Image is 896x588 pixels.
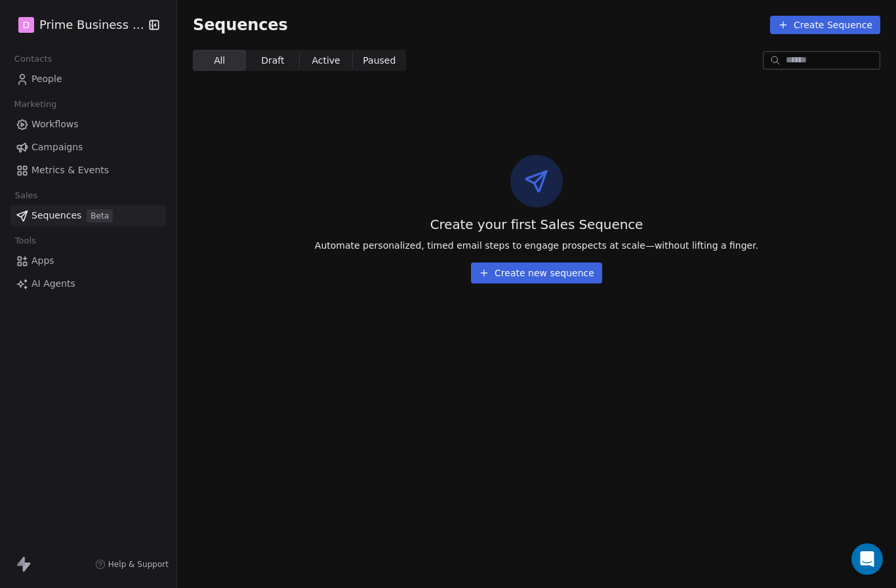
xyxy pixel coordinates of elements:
[31,254,54,268] span: Apps
[10,159,166,181] a: Metrics & Events
[10,114,166,135] a: Workflows
[9,49,58,69] span: Contacts
[193,16,288,34] span: Sequences
[10,250,166,272] a: Apps
[31,277,75,291] span: AI Agents
[10,68,166,90] a: People
[10,205,166,226] a: SequencesBeta
[363,54,396,68] span: Paused
[430,215,643,234] span: Create your first Sales Sequence
[87,209,113,222] span: Beta
[31,72,62,86] span: People
[312,54,340,68] span: Active
[9,186,43,205] span: Sales
[31,117,79,131] span: Workflows
[770,16,880,34] button: Create Sequence
[31,163,109,177] span: Metrics & Events
[31,209,81,222] span: Sequences
[23,18,30,31] span: D
[315,239,758,252] span: Automate personalized, timed email steps to engage prospects at scale—without lifting a finger.
[16,14,140,36] button: DPrime Business Team
[261,54,284,68] span: Draft
[95,559,169,570] a: Help & Support
[471,262,602,283] button: Create new sequence
[9,231,41,251] span: Tools
[10,136,166,158] a: Campaigns
[31,140,83,154] span: Campaigns
[851,543,883,575] div: Open Intercom Messenger
[39,16,145,33] span: Prime Business Team
[108,559,169,570] span: Help & Support
[10,273,166,295] a: AI Agents
[9,94,62,114] span: Marketing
